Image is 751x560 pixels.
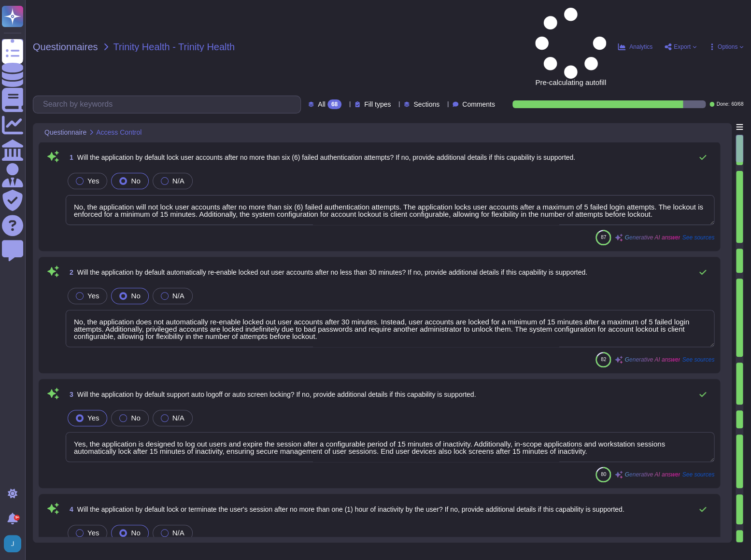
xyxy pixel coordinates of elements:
[131,177,140,185] span: No
[731,102,743,107] span: 60 / 68
[682,357,714,363] span: See sources
[601,357,606,362] span: 82
[172,292,184,300] span: N/A
[77,154,575,161] span: Will the application by default lock user accounts after no more than six (6) failed authenticati...
[77,391,476,398] span: Will the application by default support auto logoff or auto screen locking? If no, provide additi...
[77,505,624,513] span: Will the application by default lock or terminate the user's session after no more than one (1) h...
[624,472,680,477] span: Generative AI answer
[318,101,326,108] span: All
[172,529,184,537] span: N/A
[131,414,140,422] span: No
[66,154,73,161] span: 1
[38,96,300,113] input: Search by keywords
[682,235,714,240] span: See sources
[113,42,235,52] span: Trinity Health - Trinity Health
[718,44,737,50] span: Options
[96,129,142,136] span: Access Control
[33,42,98,52] span: Questionnaires
[674,44,691,50] span: Export
[601,472,606,477] span: 80
[413,101,439,108] span: Sections
[172,177,184,185] span: N/A
[14,515,20,520] div: 9+
[682,472,714,477] span: See sources
[2,533,28,554] button: user
[66,391,73,398] span: 3
[601,235,606,240] span: 87
[364,101,391,108] span: Fill types
[66,195,714,225] textarea: No, the application will not lock user accounts after no more than six (6) failed authentication ...
[462,101,495,108] span: Comments
[66,506,73,513] span: 4
[87,292,99,300] span: Yes
[327,99,341,109] div: 68
[44,129,86,136] span: Questionnaire
[87,529,99,537] span: Yes
[66,310,714,347] textarea: No, the application does not automatically re-enable locked out user accounts after 30 minutes. I...
[624,235,680,240] span: Generative AI answer
[77,268,587,276] span: Will the application by default automatically re-enable locked out user accounts after no less th...
[66,269,73,276] span: 2
[172,414,184,422] span: N/A
[4,535,21,552] img: user
[716,102,729,107] span: Done:
[131,529,140,537] span: No
[87,177,99,185] span: Yes
[131,292,140,300] span: No
[87,414,99,422] span: Yes
[624,357,680,363] span: Generative AI answer
[618,43,652,51] button: Analytics
[535,8,606,86] span: Pre-calculating autofill
[66,432,714,462] textarea: Yes, the application is designed to log out users and expire the session after a configurable per...
[629,44,652,50] span: Analytics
